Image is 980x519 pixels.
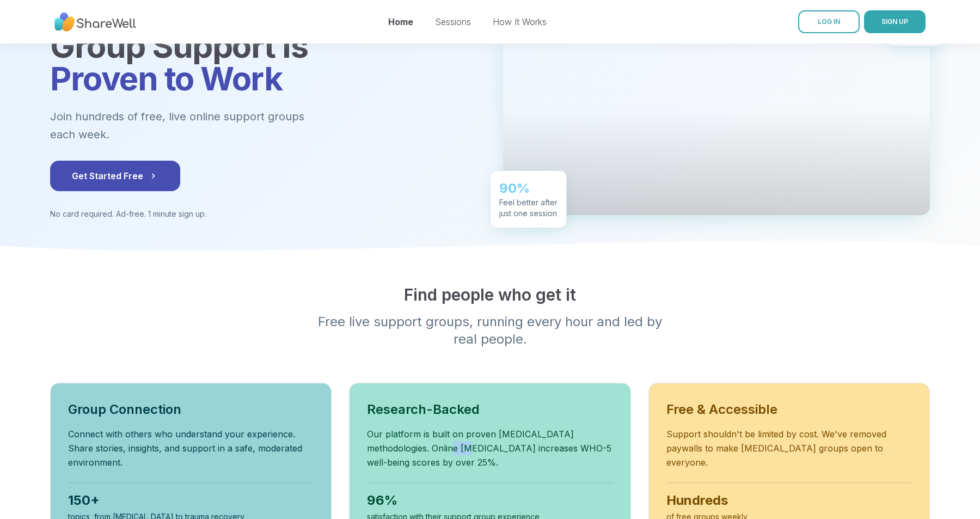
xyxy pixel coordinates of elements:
[367,492,612,509] div: 96%
[68,492,314,509] div: 150+
[50,108,364,143] p: Join hundreds of free, live online support groups each week.
[499,193,558,215] div: Feel better after just one session
[50,161,180,191] button: Get Started Free
[68,427,314,469] p: Connect with others who understand your experience. Share stories, insights, and support in a saf...
[798,10,860,33] a: LOG IN
[68,401,314,418] h3: Group Connection
[493,16,547,27] a: How It Works
[818,17,840,26] span: LOG IN
[367,427,612,469] p: Our platform is built on proven [MEDICAL_DATA] methodologies. Online [MEDICAL_DATA] increases WHO...
[50,285,930,304] h2: Find people who get it
[864,10,926,33] button: SIGN UP
[666,401,912,418] h3: Free & Accessible
[281,313,699,348] p: Free live support groups, running every hour and led by real people.
[50,29,477,95] h1: Group Support Is
[388,16,413,27] a: Home
[881,17,908,26] span: SIGN UP
[367,401,612,418] h3: Research-Backed
[666,492,912,509] div: Hundreds
[54,7,136,37] img: ShareWell Nav Logo
[72,169,158,182] span: Get Started Free
[435,16,471,27] a: Sessions
[50,59,282,98] span: Proven to Work
[50,209,477,219] p: No card required. Ad-free. 1 minute sign up.
[499,176,558,193] div: 90%
[666,427,912,469] p: Support shouldn't be limited by cost. We've removed paywalls to make [MEDICAL_DATA] groups open t...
